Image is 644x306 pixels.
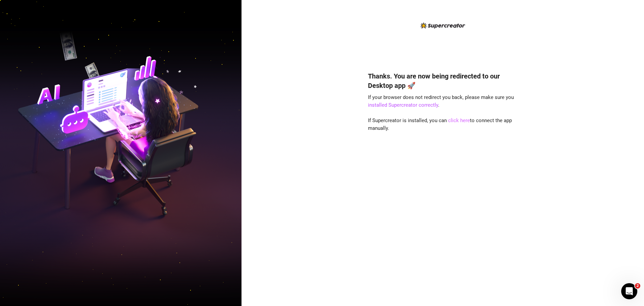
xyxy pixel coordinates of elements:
span: If your browser does not redirect you back, please make sure you . [368,94,514,108]
a: installed Supercreator correctly [368,102,438,108]
span: 2 [635,283,640,289]
img: logo-BBDzfeDw.svg [421,22,465,29]
iframe: Intercom live chat [621,283,637,299]
a: click here [448,117,470,123]
h4: Thanks. You are now being redirected to our Desktop app 🚀 [368,71,518,90]
span: If Supercreator is installed, you can to connect the app manually. [368,117,512,132]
